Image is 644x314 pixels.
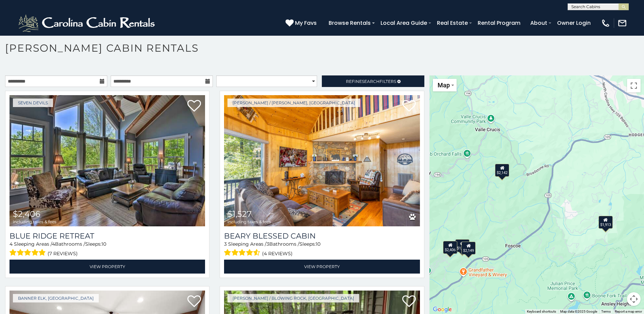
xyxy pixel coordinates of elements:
[13,294,99,302] a: Banner Elk, [GEOGRAPHIC_DATA]
[187,99,201,114] a: Add to favorites
[13,209,40,219] span: $2,406
[601,310,611,313] a: Terms (opens in new tab)
[10,241,205,258] div: Sleeping Areas / Bathrooms / Sleeps:
[461,242,476,255] div: $2,149
[227,294,359,302] a: [PERSON_NAME] / Blowing Rock, [GEOGRAPHIC_DATA]
[346,79,396,84] span: Refine Filters
[455,239,470,252] div: $1,836
[601,18,610,28] img: phone-regular-white.png
[434,17,471,29] a: Real Estate
[325,17,374,29] a: Browse Rentals
[402,295,416,309] a: Add to favorites
[618,18,627,28] img: mail-regular-white.png
[262,249,293,258] span: (4 reviews)
[295,19,317,27] span: My Favs
[102,241,106,247] span: 10
[224,260,420,274] a: View Property
[627,292,641,306] button: Map camera controls
[10,260,205,274] a: View Property
[224,95,420,226] a: Beary Blessed Cabin $1,527 including taxes & fees
[10,95,205,226] img: Blue Ridge Retreat
[362,79,380,84] span: Search
[227,220,271,224] span: including taxes & fees
[527,309,556,314] button: Keyboard shortcuts
[286,19,318,28] a: My Favs
[187,295,201,309] a: Add to favorites
[554,17,594,29] a: Owner Login
[627,79,641,92] button: Toggle fullscreen view
[316,241,320,247] span: 10
[48,249,78,258] span: (7 reviews)
[377,17,430,29] a: Local Area Guide
[227,209,252,219] span: $1,527
[322,75,424,87] a: RefineSearchFilters
[598,216,612,229] div: $1,913
[224,231,420,241] a: Beary Blessed Cabin
[10,231,205,241] a: Blue Ridge Retreat
[224,95,420,226] img: Beary Blessed Cabin
[224,241,227,247] span: 3
[615,310,642,313] a: Report a map error
[17,13,158,33] img: White-1-2.png
[438,82,450,89] span: Map
[560,310,597,313] span: Map data ©2025 Google
[10,241,13,247] span: 4
[13,220,56,224] span: including taxes & fees
[433,79,457,91] button: Change map style
[10,95,205,226] a: Blue Ridge Retreat $2,406 including taxes & fees
[227,99,360,107] a: [PERSON_NAME] / [PERSON_NAME], [GEOGRAPHIC_DATA]
[13,99,53,107] a: Seven Devils
[266,241,269,247] span: 3
[431,305,454,314] img: Google
[527,17,551,29] a: About
[474,17,524,29] a: Rental Program
[224,241,420,258] div: Sleeping Areas / Bathrooms / Sleeps:
[52,241,55,247] span: 4
[443,241,457,254] div: $2,406
[495,164,509,177] div: $2,142
[431,305,454,314] a: Open this area in Google Maps (opens a new window)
